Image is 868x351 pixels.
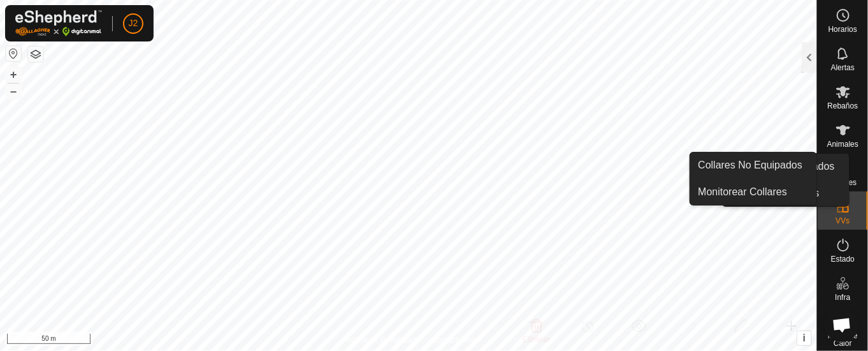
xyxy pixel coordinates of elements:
[831,255,855,263] span: Estado
[797,331,811,345] button: i
[835,217,850,225] span: VVs
[827,140,858,148] span: Animales
[825,308,859,342] div: Chat abierto
[831,64,855,71] span: Alertas
[821,332,865,347] span: Mapa de Calor
[6,67,21,82] button: +
[698,184,787,200] span: Monitorear Collares
[690,153,816,178] a: Collares No Equipados
[827,102,858,110] span: Rebaños
[698,158,802,173] span: Collares No Equipados
[431,334,474,346] a: Contáctenos
[343,334,416,346] a: Política de Privacidad
[6,84,21,99] button: –
[129,17,138,30] span: J2
[803,332,806,343] span: i
[6,46,21,61] button: Restablecer Mapa
[15,10,102,36] img: Logo Gallagher
[828,26,857,33] span: Horarios
[835,294,850,301] span: Infra
[690,179,816,205] a: Monitorear Collares
[28,47,43,62] button: Capas del Mapa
